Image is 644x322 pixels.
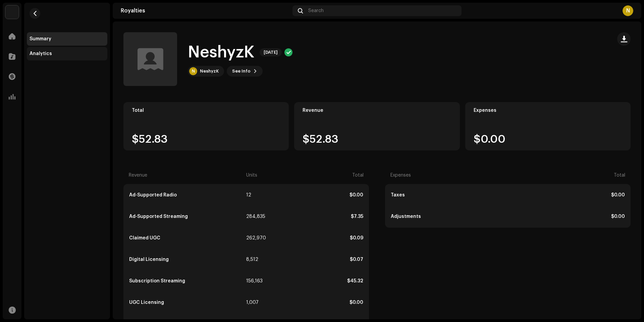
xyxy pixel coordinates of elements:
[200,68,219,74] div: NeshyzK
[5,5,19,19] img: de0d2825-999c-4937-b35a-9adca56ee094
[27,47,107,60] re-m-nav-item: Analytics
[129,257,245,262] div: Digital Licensing
[189,67,197,75] div: N
[227,66,263,77] button: See Info
[271,173,364,178] div: Total
[246,192,269,198] div: 12
[246,300,269,305] div: 1,007
[271,278,363,284] div: $45.32
[294,102,460,150] re-o-card-value: Revenue
[30,36,51,42] div: Summary
[129,192,245,198] div: Ad-Supported Radio
[271,192,363,198] div: $0.00
[391,192,507,198] div: Taxes
[508,214,625,219] div: $0.00
[623,5,633,16] div: N
[246,214,269,219] div: 284,835
[188,42,254,63] h1: NeshyzK
[246,257,269,262] div: 8,512
[391,214,507,219] div: Adjustments
[308,8,324,13] span: Search
[27,32,107,46] re-m-nav-item: Summary
[271,235,363,241] div: $0.09
[246,235,269,241] div: 262,970
[121,8,290,13] div: Royalties
[232,64,251,78] span: See Info
[129,173,245,178] div: Revenue
[390,173,507,178] div: Expenses
[508,192,625,198] div: $0.00
[474,108,622,113] div: Expenses
[246,173,269,178] div: Units
[260,48,282,56] span: [DATE]
[271,257,363,262] div: $0.07
[271,300,363,305] div: $0.00
[123,102,289,150] re-o-card-value: Total
[508,173,625,178] div: Total
[129,214,245,219] div: Ad-Supported Streaming
[129,278,245,284] div: Subscription Streaming
[129,300,245,305] div: UGC Licensing
[30,51,52,56] div: Analytics
[271,214,363,219] div: $7.35
[132,108,280,113] div: Total
[303,108,451,113] div: Revenue
[246,278,269,284] div: 156,163
[465,102,631,150] re-o-card-value: Expenses
[129,235,245,241] div: Claimed UGC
